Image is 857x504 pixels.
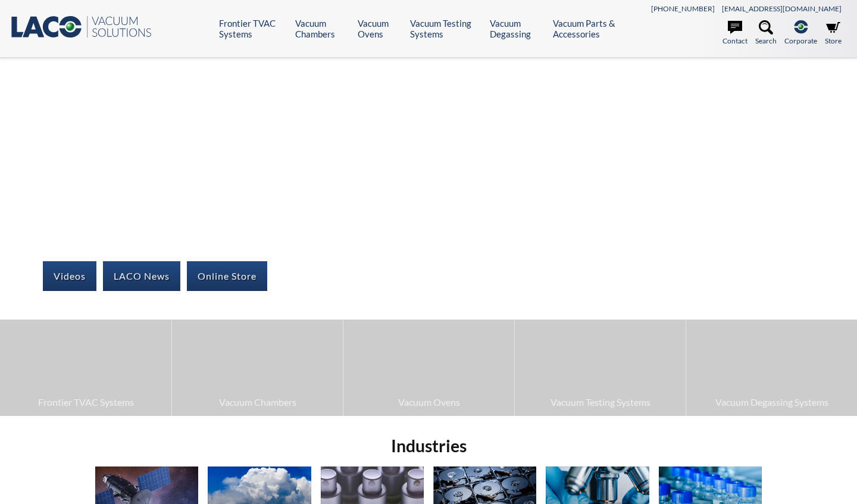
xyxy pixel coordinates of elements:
a: Vacuum Chambers [172,320,343,415]
a: Online Store [187,261,267,291]
a: Vacuum Testing Systems [515,320,686,415]
a: [EMAIL_ADDRESS][DOMAIN_NAME] [722,4,842,13]
a: Search [755,20,777,46]
a: Vacuum Degassing [490,18,544,39]
span: Vacuum Testing Systems [521,395,680,410]
a: Vacuum Testing Systems [410,18,481,39]
a: LACO News [103,261,180,291]
h2: Industries [90,435,767,457]
a: Vacuum Parts & Accessories [553,18,635,39]
a: Vacuum Chambers [295,18,349,39]
a: Frontier TVAC Systems [219,18,286,39]
span: Frontier TVAC Systems [6,395,165,410]
a: Vacuum Ovens [358,18,401,39]
a: Vacuum Degassing Systems [686,320,857,415]
span: Vacuum Ovens [349,395,508,410]
a: Store [825,20,842,46]
a: Vacuum Ovens [343,320,514,415]
span: Vacuum Chambers [178,395,337,410]
a: Videos [43,261,96,291]
span: Vacuum Degassing Systems [692,395,851,410]
a: [PHONE_NUMBER] [651,4,715,13]
a: Contact [722,20,747,46]
span: Corporate [784,35,817,46]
